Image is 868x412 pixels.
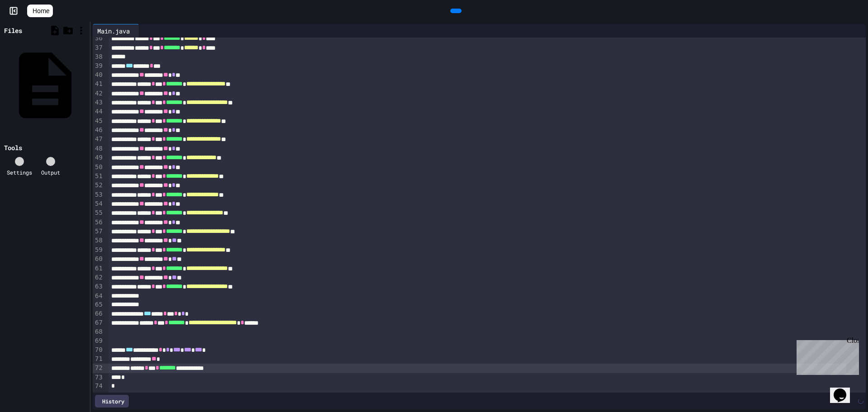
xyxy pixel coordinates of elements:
a: Home [27,5,53,17]
div: 36 [93,34,104,43]
div: History [95,395,129,407]
div: 42 [93,89,104,98]
div: 63 [93,282,104,291]
div: 69 [93,336,104,346]
div: 52 [93,181,104,190]
div: 53 [93,190,104,199]
div: 50 [93,163,104,172]
div: 43 [93,98,104,107]
div: 67 [93,318,104,327]
div: 71 [93,355,104,364]
div: 58 [93,236,104,245]
div: 73 [93,373,104,382]
div: 49 [93,153,104,162]
div: 59 [93,246,104,255]
div: 70 [93,346,104,355]
div: 47 [93,135,104,144]
div: Settings [7,168,32,176]
div: 51 [93,172,104,181]
iframe: chat widget [830,376,859,403]
div: 61 [93,264,104,273]
div: Files [4,26,22,35]
div: 39 [93,62,104,71]
div: Output [41,168,60,176]
div: 48 [93,144,104,153]
div: 65 [93,300,104,309]
div: 68 [93,327,104,336]
div: Chat with us now!Close [4,4,62,57]
div: 38 [93,52,104,62]
div: 56 [93,218,104,227]
div: Main.java [93,26,134,36]
div: 66 [93,309,104,318]
div: Main.java [93,24,139,38]
div: 62 [93,273,104,282]
span: Home [33,6,49,15]
div: 72 [93,364,104,373]
div: 44 [93,107,104,116]
div: 60 [93,255,104,264]
div: 55 [93,208,104,218]
div: 40 [93,71,104,80]
div: 74 [93,382,104,391]
iframe: chat widget [793,336,859,375]
div: 54 [93,199,104,208]
div: 37 [93,43,104,52]
div: 64 [93,292,104,301]
div: 45 [93,117,104,126]
div: 46 [93,126,104,135]
div: 57 [93,227,104,236]
div: 41 [93,80,104,89]
div: Tools [4,143,22,152]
